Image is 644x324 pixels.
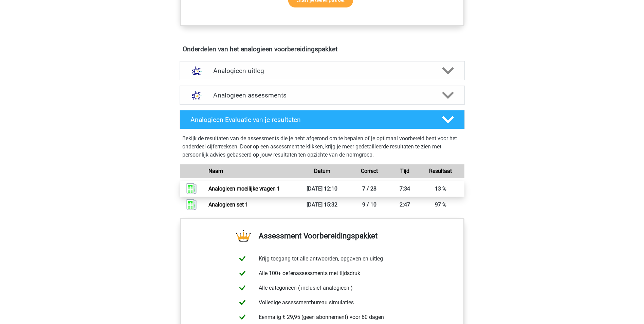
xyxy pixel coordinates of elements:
[208,201,248,208] a: Analogieen set 1
[190,116,431,124] h4: Analogieen Evaluatie van je resultaten
[182,134,462,159] p: Bekijk de resultaten van de assessments die je hebt afgerond om te bepalen of je optimaal voorber...
[393,167,417,175] div: Tijd
[346,167,393,175] div: Correct
[183,45,462,53] h4: Onderdelen van het analogieen voorbereidingspakket
[177,110,467,129] a: Analogieen Evaluatie van je resultaten
[208,185,280,192] a: Analogieen moeilijke vragen 1
[213,67,431,75] h4: Analogieen uitleg
[213,91,431,99] h4: Analogieen assessments
[177,61,467,80] a: uitleg Analogieen uitleg
[188,87,205,104] img: analogieen assessments
[417,167,464,175] div: Resultaat
[298,167,346,175] div: Datum
[188,62,205,79] img: analogieen uitleg
[203,167,298,175] div: Naam
[177,86,467,105] a: assessments Analogieen assessments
